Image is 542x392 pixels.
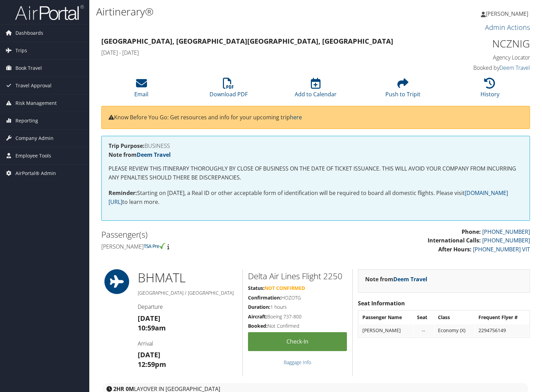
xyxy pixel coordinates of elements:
a: Email [134,81,148,98]
p: Know Before You Go: Get resources and info for your upcoming trip [109,113,523,122]
a: [PHONE_NUMBER] [482,228,530,236]
a: History [481,81,499,98]
td: [PERSON_NAME] [359,324,413,337]
a: Check-in [248,332,347,351]
span: Risk Management [15,95,57,112]
h2: Delta Air Lines Flight 2250 [248,270,347,282]
h5: HOZOTG [248,294,347,301]
h1: NCZNIG [431,36,530,51]
strong: Status: [248,285,264,291]
strong: Note from [109,151,171,159]
strong: Booked: [248,323,268,329]
a: Baggage Info [284,359,311,366]
a: Push to Tripit [385,81,420,98]
h4: [PERSON_NAME] [101,243,310,250]
th: Passenger Name [359,311,413,324]
h4: [DATE] - [DATE] [101,49,420,56]
p: Starting on [DATE], a Real ID or other acceptable form of identification will be required to boar... [109,189,523,206]
a: [DOMAIN_NAME][URL] [109,189,508,206]
span: AirPortal® Admin [15,165,56,182]
strong: International Calls: [428,237,481,244]
a: Deem Travel [137,151,171,159]
h4: Departure [138,303,237,311]
strong: Confirmation: [248,294,281,301]
th: Frequent Flyer # [475,311,529,324]
strong: After Hours: [438,246,472,253]
h1: BHM ATL [138,269,237,286]
a: Deem Travel [499,64,530,72]
h1: Airtinerary® [96,4,389,19]
strong: Note from [365,275,427,283]
h5: Boeing 737-800 [248,313,347,320]
a: Add to Calendar [295,81,337,98]
a: here [290,113,302,121]
span: [PERSON_NAME] [486,10,528,18]
td: 2294756149 [475,324,529,337]
strong: Trip Purpose: [109,142,145,150]
a: Download PDF [210,81,248,98]
img: airportal-logo.png [15,4,84,21]
h4: BUSINESS [109,143,523,149]
span: Dashboards [15,24,43,42]
h4: Agency Locator [431,54,530,61]
span: Book Travel [15,59,42,77]
h5: 1 hours [248,304,347,311]
strong: 12:59pm [138,360,166,369]
strong: Aircraft: [248,313,267,320]
span: Reporting [15,112,38,129]
h4: Booked by [431,64,530,72]
a: [PHONE_NUMBER] VIT [473,246,530,253]
strong: Seat Information [358,300,405,307]
h4: Arrival [138,340,237,347]
strong: [GEOGRAPHIC_DATA], [GEOGRAPHIC_DATA] [GEOGRAPHIC_DATA], [GEOGRAPHIC_DATA] [101,36,393,46]
span: Employee Tools [15,147,51,164]
strong: 10:59am [138,323,166,333]
strong: [DATE] [138,314,160,323]
h2: Passenger(s) [101,229,310,240]
span: Trips [15,42,27,59]
td: Economy (X) [434,324,475,337]
strong: Phone: [462,228,481,236]
a: Admin Actions [485,23,530,32]
th: Seat [414,311,433,324]
div: -- [417,327,430,334]
span: Travel Approval [15,77,52,94]
a: Deem Travel [393,275,427,283]
strong: Duration: [248,304,270,310]
h5: Not Confirmed [248,323,347,329]
p: PLEASE REVIEW THIS ITINERARY THOROUGHLY BY CLOSE OF BUSINESS ON THE DATE OF TICKET ISSUANCE. THIS... [109,164,523,182]
th: Class [434,311,475,324]
a: [PERSON_NAME] [481,3,535,24]
span: Company Admin [15,130,54,147]
strong: [DATE] [138,350,160,359]
h5: [GEOGRAPHIC_DATA] / [GEOGRAPHIC_DATA] [138,290,237,296]
span: Not Confirmed [264,285,305,291]
img: tsa-precheck.png [144,243,166,249]
a: [PHONE_NUMBER] [482,237,530,244]
strong: Reminder: [109,189,137,197]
